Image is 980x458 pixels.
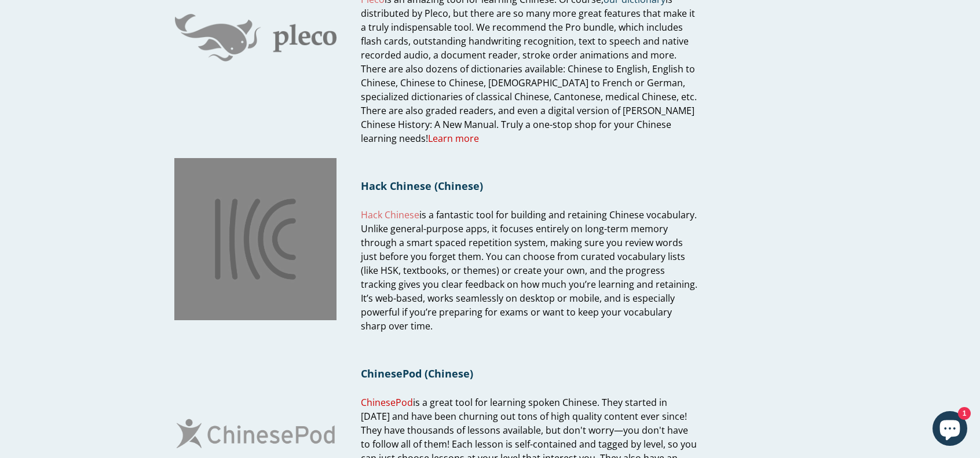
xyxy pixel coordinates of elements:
inbox-online-store-chat: Shopify online store chat [929,411,971,449]
h1: Hack Chinese (Chinese) [361,179,697,193]
a: ChinesePod [361,396,413,409]
a: Learn more [428,132,479,145]
span: ChinesePod [361,396,413,409]
span: is a fantastic tool for building and retaining Chinese vocabulary. Unlike general-purpose apps, i... [361,208,697,332]
h1: ChinesePod (Chinese) [361,367,697,380]
a: Hack Chinese [361,208,419,222]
